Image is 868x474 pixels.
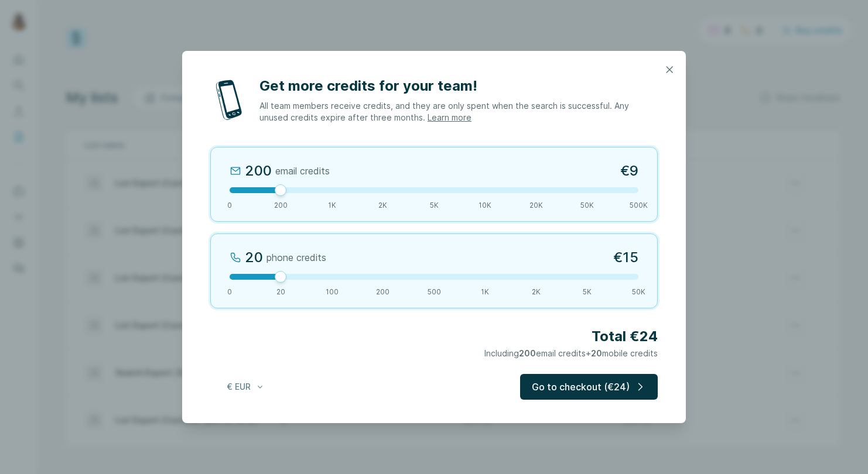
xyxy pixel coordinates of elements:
[428,287,441,297] span: 500
[520,374,658,400] button: Go to checkout (€24)
[259,100,658,123] p: All team members receive credits, and they are only spent when the search is successful. Any unus...
[479,200,491,211] span: 10K
[481,287,489,297] span: 1K
[266,250,326,265] span: phone credits
[630,200,648,211] span: 500K
[245,248,263,267] div: 20
[274,200,288,211] span: 200
[580,200,594,211] span: 50K
[378,200,387,211] span: 2K
[428,112,471,122] a: Learn more
[620,162,638,180] span: €9
[519,348,536,358] span: 200
[583,287,592,297] span: 5K
[632,287,645,297] span: 50K
[227,287,232,297] span: 0
[532,287,541,297] span: 2K
[210,77,248,123] img: mobile-phone
[328,200,336,211] span: 1K
[591,348,602,358] span: 20
[484,348,658,358] span: Including email credits + mobile credits
[275,164,330,178] span: email credits
[430,200,439,211] span: 5K
[227,200,232,211] span: 0
[210,327,658,346] h2: Total €24
[245,162,272,180] div: 200
[376,287,389,297] span: 200
[218,376,273,397] button: € EUR
[276,287,285,297] span: 20
[529,200,543,211] span: 20K
[613,248,638,267] span: €15
[326,287,339,297] span: 100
